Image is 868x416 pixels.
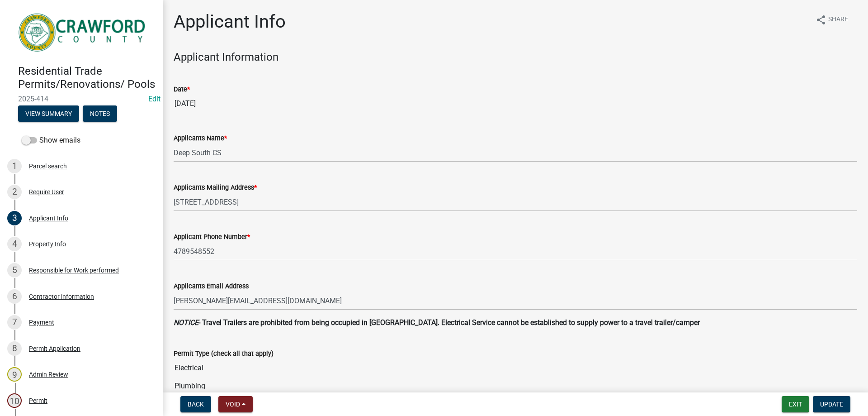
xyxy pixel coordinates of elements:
a: Edit [148,95,160,103]
button: shareShare [808,11,855,29]
h4: Residential Trade Permits/Renovations/ Pools [18,65,156,91]
i: share [816,14,826,25]
label: Applicant Phone Number [174,234,250,240]
div: Admin Review [29,371,68,378]
div: 9 [7,367,22,382]
wm-modal-confirm: Summary [18,110,79,118]
div: Payment [29,319,54,325]
label: Show emails [22,135,80,146]
button: Void [218,396,253,412]
button: Back [180,396,211,412]
div: 8 [7,341,22,356]
label: Permit Type (check all that apply) [174,351,274,357]
wm-modal-confirm: Notes [83,110,117,118]
div: 4 [7,237,22,251]
wm-modal-confirm: Edit Application Number [148,95,160,103]
h4: Applicant Information [174,51,857,64]
button: Exit [782,396,809,412]
span: Void [226,401,240,408]
button: Notes [83,105,117,122]
div: Permit Application [29,345,80,352]
span: 2025-414 [18,95,145,103]
strong: NOTICE [174,318,198,327]
span: Update [820,401,843,408]
div: 1 [7,159,22,173]
div: 10 [7,393,22,408]
div: 5 [7,263,22,277]
span: Share [828,14,848,25]
h1: Applicant Info [174,11,286,33]
div: 7 [7,315,22,330]
button: View Summary [18,105,79,122]
img: Crawford County, Georgia [18,10,148,55]
label: Date [174,86,190,93]
label: Applicants Mailing Address [174,185,257,191]
span: Back [188,401,204,408]
label: Applicants Email Address [174,283,249,290]
div: Property Info [29,241,66,247]
div: Parcel search [29,163,67,169]
div: Responsible for Work performed [29,267,119,273]
strong: - Travel Trailers are prohibited from being occupied in [GEOGRAPHIC_DATA]. Electrical Service can... [198,318,700,327]
div: Applicant Info [29,215,68,221]
div: 6 [7,289,22,304]
div: Require User [29,189,64,195]
button: Update [813,396,850,412]
label: Applicants Name [174,135,227,142]
div: 2 [7,185,22,199]
div: 3 [7,211,22,225]
div: Contractor information [29,293,94,300]
div: Permit [29,397,47,404]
